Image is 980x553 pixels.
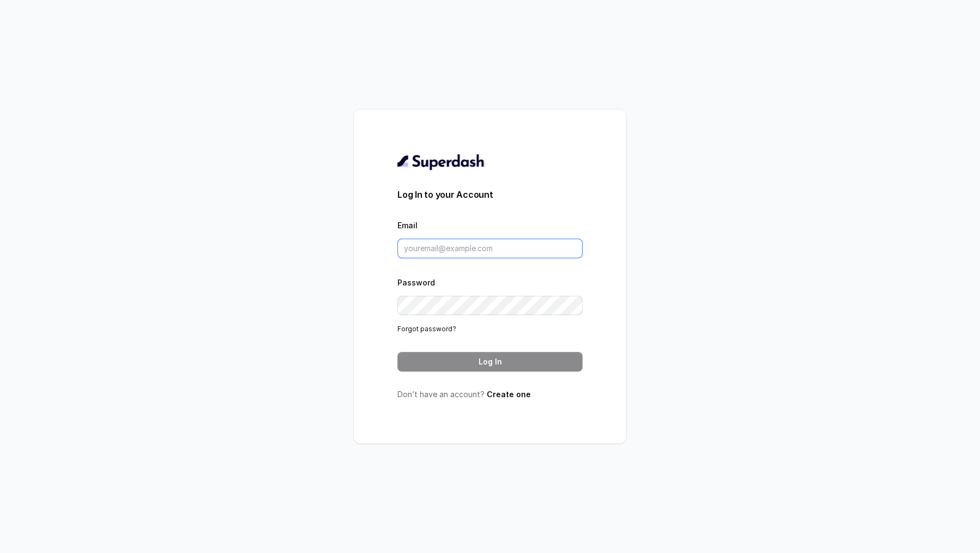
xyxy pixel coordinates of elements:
[397,153,485,171] img: light.svg
[487,390,531,399] a: Create one
[397,221,418,230] label: Email
[397,325,456,333] a: Forgot password?
[397,389,583,400] p: Don’t have an account?
[397,352,583,372] button: Log In
[397,188,583,201] h3: Log In to your Account
[397,278,435,287] label: Password
[397,239,583,258] input: youremail@example.com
